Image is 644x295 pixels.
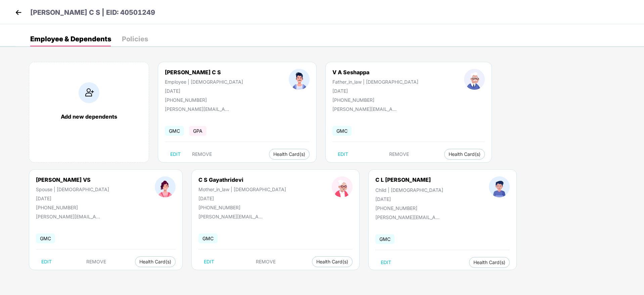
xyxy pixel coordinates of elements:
[250,256,281,267] button: REMOVE
[444,149,485,160] button: Health Card(s)
[332,149,354,160] button: EDIT
[36,186,109,192] div: Spouse | [DEMOGRAPHIC_DATA]
[332,88,418,94] div: [DATE]
[389,152,409,157] span: REMOVE
[36,113,142,120] div: Add new dependents
[375,205,443,211] div: [PHONE_NUMBER]
[198,214,266,219] div: [PERSON_NAME][EMAIL_ADDRESS][DOMAIN_NAME]
[204,259,214,264] span: EDIT
[13,7,24,17] img: back
[316,260,348,263] span: Health Card(s)
[375,176,431,183] div: C L [PERSON_NAME]
[381,260,391,265] span: EDIT
[165,126,184,136] span: GMC
[332,79,418,85] div: Father_in_law | [DEMOGRAPHIC_DATA]
[289,69,310,90] img: profileImage
[36,214,103,219] div: [PERSON_NAME][EMAIL_ADDRESS][DOMAIN_NAME]
[30,7,155,18] p: [PERSON_NAME] C S | EID: 40501249
[135,256,176,267] button: Health Card(s)
[473,261,505,264] span: Health Card(s)
[375,187,443,193] div: Child | [DEMOGRAPHIC_DATA]
[81,256,111,267] button: REMOVE
[198,176,286,183] div: C S Gayathridevi
[165,106,232,112] div: [PERSON_NAME][EMAIL_ADDRESS][DOMAIN_NAME]
[384,149,414,160] button: REMOVE
[198,186,286,192] div: Mother_in_law | [DEMOGRAPHIC_DATA]
[332,97,418,103] div: [PHONE_NUMBER]
[41,259,52,264] span: EDIT
[312,256,353,267] button: Health Card(s)
[86,259,106,264] span: REMOVE
[165,97,243,103] div: [PHONE_NUMBER]
[375,234,395,244] span: GMC
[36,176,109,183] div: [PERSON_NAME] VS
[165,79,243,85] div: Employee | [DEMOGRAPHIC_DATA]
[187,149,217,160] button: REMOVE
[30,36,111,42] div: Employee & Dependents
[165,88,243,94] div: [DATE]
[269,149,310,160] button: Health Card(s)
[36,234,55,243] span: GMC
[256,259,276,264] span: REMOVE
[36,256,57,267] button: EDIT
[489,176,510,197] img: profileImage
[36,205,109,210] div: [PHONE_NUMBER]
[469,257,510,268] button: Health Card(s)
[449,153,480,156] span: Health Card(s)
[155,176,176,197] img: profileImage
[122,36,148,42] div: Policies
[165,69,243,76] div: [PERSON_NAME] C S
[198,196,286,201] div: [DATE]
[273,153,305,156] span: Health Card(s)
[332,106,400,112] div: [PERSON_NAME][EMAIL_ADDRESS][DOMAIN_NAME]
[198,205,286,210] div: [PHONE_NUMBER]
[375,196,443,202] div: [DATE]
[332,69,418,76] div: V A Seshappa
[198,234,218,243] span: GMC
[79,82,99,103] img: addIcon
[139,260,171,263] span: Health Card(s)
[198,256,220,267] button: EDIT
[375,214,443,220] div: [PERSON_NAME][EMAIL_ADDRESS][DOMAIN_NAME]
[332,176,353,197] img: profileImage
[192,152,212,157] span: REMOVE
[189,126,206,136] span: GPA
[165,149,186,160] button: EDIT
[375,257,397,268] button: EDIT
[338,152,348,157] span: EDIT
[36,196,109,201] div: [DATE]
[464,69,485,90] img: profileImage
[332,126,352,136] span: GMC
[170,152,181,157] span: EDIT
